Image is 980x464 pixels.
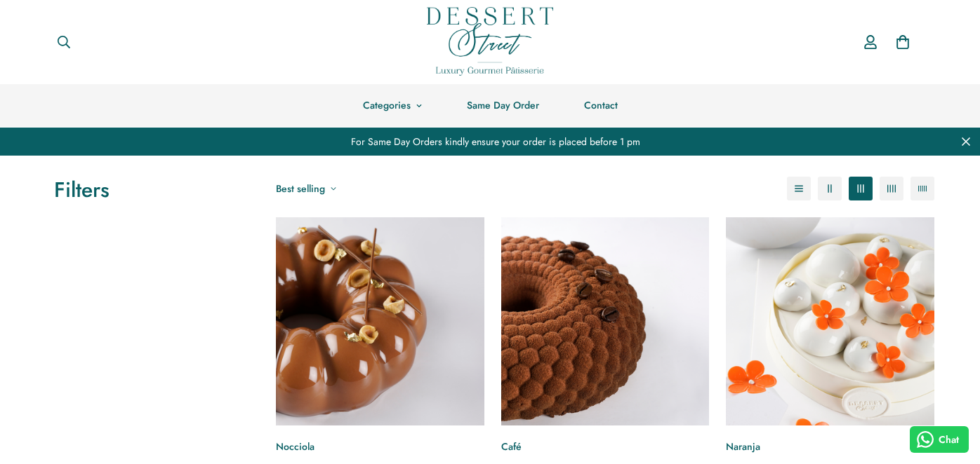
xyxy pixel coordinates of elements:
a: Same Day Order [444,84,562,127]
a: Account [854,22,887,62]
button: 1-column [787,177,811,200]
h3: Filters [54,177,248,203]
button: 4-column [880,177,903,200]
span: Best selling [276,182,325,196]
a: Café [501,439,710,454]
button: 2-column [818,177,842,200]
a: Nocciola [276,217,484,425]
img: Dessert Street [427,7,553,76]
button: 3-column [849,177,873,200]
div: For Same Day Orders kindly ensure your order is placed before 1 pm [11,128,969,156]
a: Contact [562,84,640,127]
a: 0 [887,26,919,58]
a: Naranja [726,217,934,425]
a: Café [501,217,710,425]
button: Search [46,27,82,57]
a: Nocciola [276,439,484,454]
a: Categories [340,84,444,127]
span: Chat [939,432,959,447]
button: 5-column [911,177,934,200]
a: Naranja [726,439,934,454]
button: Chat [910,426,969,453]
